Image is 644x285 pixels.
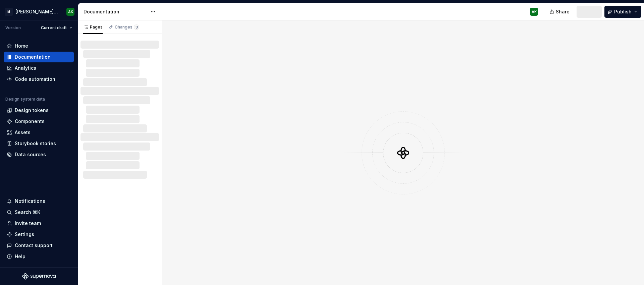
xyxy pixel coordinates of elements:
[4,196,74,207] button: Notifications
[5,97,45,102] div: Design system data
[115,24,139,30] div: Changes
[604,6,641,18] button: Publish
[556,8,570,15] span: Share
[15,140,56,147] div: Storybook stories
[15,231,34,238] div: Settings
[4,207,74,218] button: Search ⌘K
[5,8,13,16] div: M
[4,240,74,251] button: Contact support
[15,76,55,82] div: Code automation
[15,8,58,15] div: [PERSON_NAME] Design System
[41,25,67,31] span: Current draft
[15,43,28,49] div: Home
[4,218,74,229] a: Invite team
[15,253,25,260] div: Help
[4,127,74,138] a: Assets
[4,74,74,84] a: Code automation
[15,118,45,125] div: Components
[68,9,73,14] div: AK
[1,4,76,19] button: M[PERSON_NAME] Design SystemAK
[15,107,49,114] div: Design tokens
[546,6,574,18] button: Share
[15,129,31,136] div: Assets
[4,105,74,116] a: Design tokens
[5,25,21,31] div: Version
[15,151,46,158] div: Data sources
[15,242,53,249] div: Contact support
[4,116,74,127] a: Components
[134,24,139,30] span: 3
[83,24,103,30] div: Pages
[15,220,41,227] div: Invite team
[4,52,74,62] a: Documentation
[532,9,537,14] div: AK
[84,8,147,15] div: Documentation
[614,8,632,15] span: Publish
[4,41,74,51] a: Home
[4,229,74,240] a: Settings
[15,198,45,205] div: Notifications
[15,54,51,60] div: Documentation
[4,149,74,160] a: Data sources
[4,138,74,149] a: Storybook stories
[22,273,56,280] svg: Supernova Logo
[4,251,74,262] button: Help
[15,65,36,71] div: Analytics
[4,63,74,73] a: Analytics
[15,209,40,216] div: Search ⌘K
[38,23,75,33] button: Current draft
